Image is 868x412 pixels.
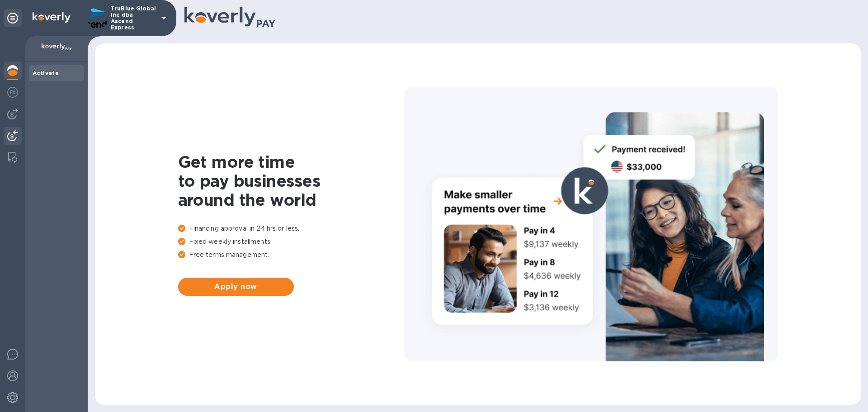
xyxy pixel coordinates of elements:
img: Foreign exchange [7,87,18,98]
div: Unpin categories [4,9,22,27]
h1: Get more time to pay businesses around the world [178,152,404,209]
p: Financing approval in 24 hrs or less. [178,224,404,233]
b: Activate [33,70,59,76]
img: Logo [33,12,71,23]
p: Fixed weekly installments. [178,237,404,246]
p: Free terms management. [178,250,404,260]
p: TruBlue Global Inc dba Ascend Express [111,5,156,31]
span: Apply now [185,281,287,292]
button: Apply now [178,278,294,296]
